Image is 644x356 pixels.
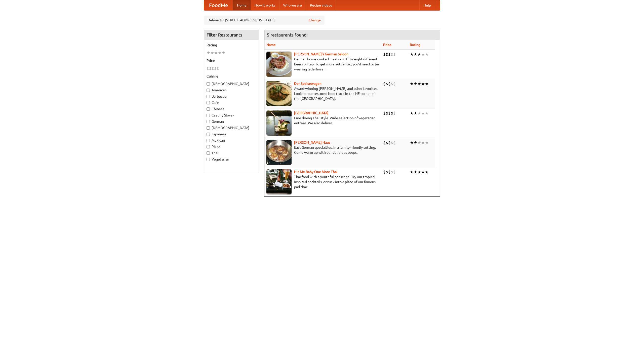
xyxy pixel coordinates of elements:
label: Barbecue [207,94,256,99]
li: $ [383,169,386,175]
img: esthers.jpg [266,52,292,77]
li: ★ [417,169,421,175]
label: [DEMOGRAPHIC_DATA] [207,81,256,86]
label: Vegetarian [207,157,256,162]
input: Thai [207,151,210,155]
label: Pizza [207,144,256,149]
li: $ [386,81,388,87]
label: Chinese [207,106,256,111]
a: Price [383,43,391,47]
input: Czech / Slovak [207,114,210,117]
li: ★ [414,81,417,87]
li: ★ [214,50,218,56]
input: [DEMOGRAPHIC_DATA] [207,82,210,86]
li: ★ [417,140,421,145]
li: ★ [417,110,421,116]
input: Japanese [207,133,210,136]
li: $ [388,52,391,57]
a: Recipe videos [306,0,336,10]
li: $ [393,81,396,87]
li: ★ [425,140,429,145]
li: ★ [414,52,417,57]
img: kohlhaus.jpg [266,140,292,165]
li: ★ [417,81,421,87]
li: $ [388,81,391,87]
p: Fine dining Thai-style. Wide selection of vegetarian entrées. We also deliver. [266,115,379,126]
li: $ [391,52,393,57]
p: Thai food with a youthful bar scene. Try our tropical inspired cocktails, or tuck into a plate of... [266,174,379,189]
li: $ [391,169,393,175]
li: $ [383,110,386,116]
label: American [207,88,256,93]
li: ★ [414,110,417,116]
h5: Cuisine [207,74,256,79]
li: ★ [425,169,429,175]
input: Mexican [207,139,210,142]
li: ★ [421,140,425,145]
li: ★ [421,81,425,87]
b: [PERSON_NAME] Haus [294,140,330,144]
input: Chinese [207,107,210,111]
li: ★ [425,52,429,57]
li: $ [214,66,217,71]
input: [DEMOGRAPHIC_DATA] [207,126,210,130]
a: Help [419,0,435,10]
input: Barbecue [207,95,210,98]
label: Japanese [207,132,256,137]
li: $ [393,169,396,175]
h5: Rating [207,43,256,48]
img: speisewagen.jpg [266,81,292,106]
li: $ [393,140,396,145]
label: German [207,119,256,124]
label: Cafe [207,100,256,105]
li: ★ [421,169,425,175]
li: ★ [425,81,429,87]
li: $ [393,52,396,57]
li: ★ [414,140,417,145]
img: satay.jpg [266,110,292,136]
a: Name [266,43,276,47]
a: How it works [251,0,279,10]
li: ★ [417,52,421,57]
label: Thai [207,150,256,155]
input: Pizza [207,145,210,148]
li: $ [388,169,391,175]
li: $ [209,66,212,71]
input: Cafe [207,101,210,104]
a: Hit Me Baby One More Thai [294,170,338,174]
li: $ [212,66,214,71]
a: Der Speisewagen [294,82,321,86]
ng-pluralize: 5 restaurants found! [267,32,308,37]
li: $ [386,169,388,175]
h5: Price [207,58,256,63]
p: Award-winning [PERSON_NAME] and other favorites. Look for our restored food truck in the NE corne... [266,86,379,101]
li: ★ [410,169,414,175]
li: ★ [218,50,222,56]
li: ★ [410,140,414,145]
li: ★ [410,110,414,116]
li: $ [391,81,393,87]
li: ★ [421,52,425,57]
a: Change [309,18,321,23]
label: [DEMOGRAPHIC_DATA] [207,125,256,130]
li: $ [388,110,391,116]
li: ★ [425,110,429,116]
a: Rating [410,43,420,47]
p: German home-cooked meals and fifty-eight different beers on tap. To get more authentic, you'd nee... [266,57,379,72]
li: ★ [410,81,414,87]
input: German [207,120,210,123]
li: ★ [207,50,210,56]
li: $ [383,52,386,57]
b: [GEOGRAPHIC_DATA] [294,111,329,115]
li: $ [386,110,388,116]
li: ★ [210,50,214,56]
li: $ [393,110,396,116]
li: $ [388,140,391,145]
a: FoodMe [204,0,233,10]
li: ★ [410,52,414,57]
div: Deliver to: [STREET_ADDRESS][US_STATE] [204,16,325,25]
li: $ [217,66,219,71]
li: $ [386,52,388,57]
